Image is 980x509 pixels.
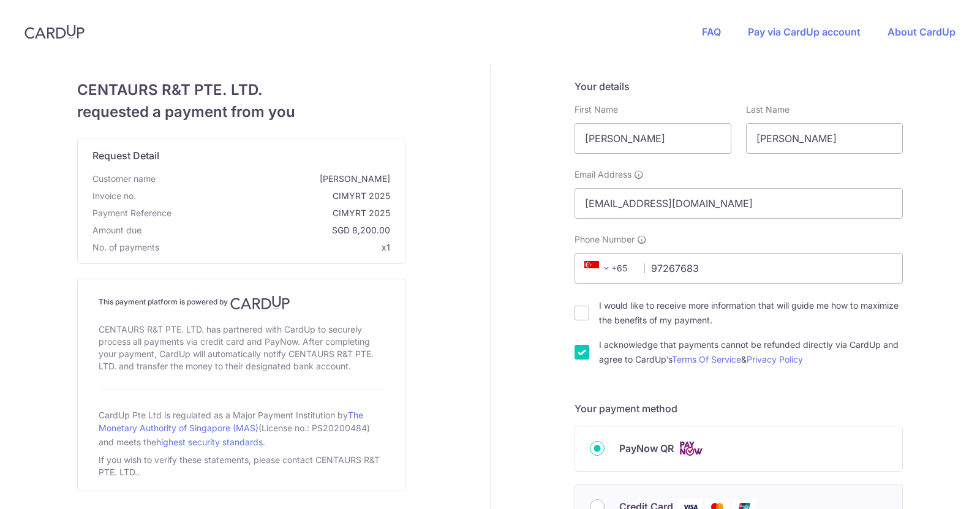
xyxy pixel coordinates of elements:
img: CardUp [230,295,290,310]
label: I acknowledge that payments cannot be refunded directly via CardUp and agree to CardUp’s & [599,337,903,367]
input: Email address [575,188,903,219]
img: Cards logo [679,441,703,456]
h5: Your details [575,79,903,94]
div: PayNow QR Cards logo [590,441,888,456]
span: CIMYRT 2025 [176,207,390,219]
span: +65 [581,261,636,276]
span: SGD 8,200.00 [146,224,390,236]
div: CENTAURS R&T PTE. LTD. has partnered with CardUp to securely process all payments via credit card... [99,321,384,375]
span: [PERSON_NAME] [160,173,390,185]
span: Invoice no. [92,190,136,202]
a: Terms Of Service [672,354,741,364]
img: CardUp [24,25,85,39]
span: Amount due [92,224,141,236]
span: +65 [584,261,614,276]
input: Last name [746,123,903,154]
a: About CardUp [888,26,956,38]
h5: Your payment method [575,401,903,416]
span: PayNow QR [619,441,674,456]
div: If you wish to verify these statements, please contact CENTAURS R&T PTE. LTD.. [99,451,384,481]
span: Phone Number [575,233,635,246]
span: Email Address [575,168,631,181]
span: translation missing: en.payment_reference [92,208,171,218]
span: x1 [382,242,390,252]
a: highest security standards [156,437,263,447]
label: First Name [575,104,618,116]
a: Privacy Policy [747,354,803,364]
input: First name [575,123,731,154]
h4: This payment platform is powered by [99,295,384,310]
label: I would like to receive more information that will guide me how to maximize the benefits of my pa... [599,298,903,328]
a: FAQ [702,26,721,38]
span: CIMYRT 2025 [141,190,390,202]
label: Last Name [746,104,790,116]
span: CENTAURS R&T PTE. LTD. [77,79,405,101]
span: translation missing: en.request_detail [92,149,159,162]
a: Pay via CardUp account [748,26,861,38]
span: requested a payment from you [77,101,405,123]
div: CardUp Pte Ltd is regulated as a Major Payment Institution by (License no.: PS20200484) and meets... [99,405,384,451]
span: No. of payments [92,241,159,254]
span: Customer name [92,173,156,185]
